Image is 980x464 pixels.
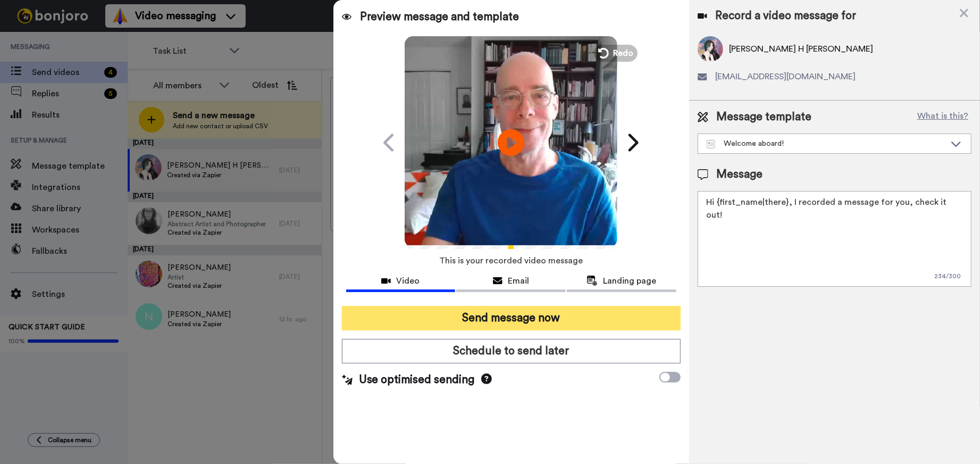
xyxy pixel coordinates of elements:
[707,138,945,149] div: Welcome aboard!
[707,140,716,148] img: Message-temps.svg
[717,167,763,183] span: Message
[342,306,681,330] button: Send message now
[914,109,971,125] button: What is this?
[439,249,583,272] span: This is your recorded video message
[342,339,681,363] button: Schedule to send later
[603,275,656,287] span: Landing page
[716,70,856,83] span: [EMAIL_ADDRESS][DOMAIN_NAME]
[359,372,475,388] span: Use optimised sending
[396,275,420,287] span: Video
[698,191,971,287] textarea: Hi {first_name|there}, I recorded a message for you, check it out!
[508,275,529,287] span: Email
[717,109,812,125] span: Message template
